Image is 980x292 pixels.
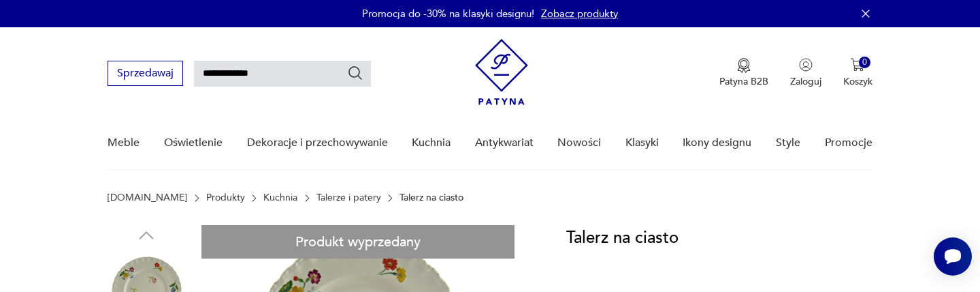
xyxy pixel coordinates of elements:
a: Zobacz produkty [541,7,618,20]
button: Zaloguj [790,58,821,88]
a: Sprzedawaj [108,70,183,79]
a: Klasyki [625,117,659,169]
a: [DOMAIN_NAME] [108,192,187,203]
img: Patyna - sklep z meblami i dekoracjami vintage [475,39,528,105]
p: Koszyk [843,75,872,88]
a: Kuchnia [412,117,451,169]
button: 0Koszyk [843,58,872,88]
img: Ikona koszyka [851,58,864,72]
img: Ikona medalu [737,58,751,73]
a: Talerze i patery [316,192,381,203]
button: Patyna B2B [719,58,768,88]
a: Ikony designu [683,117,751,169]
a: Style [776,117,800,169]
p: Promocja do -30% na klasyki designu! [362,7,534,20]
a: Promocje [825,117,872,169]
a: Kuchnia [263,192,297,203]
iframe: Smartsupp widget button [934,237,972,276]
p: Patyna B2B [719,75,768,88]
a: Nowości [557,117,601,169]
a: Produkty [206,192,245,203]
button: Sprzedawaj [108,61,183,86]
a: Meble [108,117,140,169]
a: Oświetlenie [164,117,223,169]
a: Dekoracje i przechowywanie [247,117,388,169]
p: Zaloguj [790,75,821,88]
button: Szukaj [347,65,363,81]
img: Ikonka użytkownika [799,58,813,72]
div: 0 [859,57,870,68]
a: Antykwariat [475,117,534,169]
h1: Talerz na ciasto [566,225,679,251]
a: Ikona medaluPatyna B2B [719,58,768,88]
p: Talerz na ciasto [399,192,463,203]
